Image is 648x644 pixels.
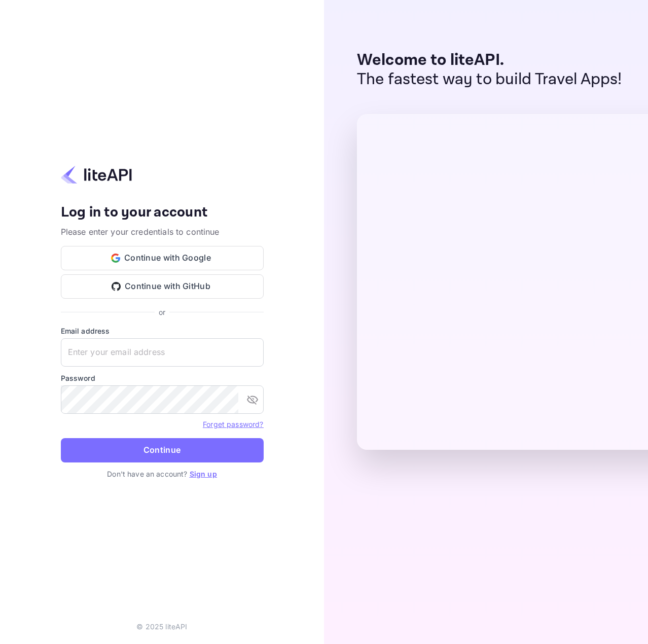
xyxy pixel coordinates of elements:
[61,338,264,367] input: Enter your email address
[357,51,622,70] p: Welcome to liteAPI.
[61,274,264,299] button: Continue with GitHub
[61,226,264,238] p: Please enter your credentials to continue
[61,246,264,270] button: Continue with Google
[61,326,264,336] label: Email address
[242,389,263,410] button: toggle password visibility
[190,470,217,478] a: Sign up
[136,621,187,632] p: © 2025 liteAPI
[61,469,264,479] p: Don't have an account?
[203,419,263,429] a: Forget password?
[159,307,165,317] p: or
[61,373,264,383] label: Password
[61,165,132,185] img: liteapi
[61,438,264,462] button: Continue
[357,70,622,89] p: The fastest way to build Travel Apps!
[203,420,263,428] a: Forget password?
[61,204,264,222] h4: Log in to your account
